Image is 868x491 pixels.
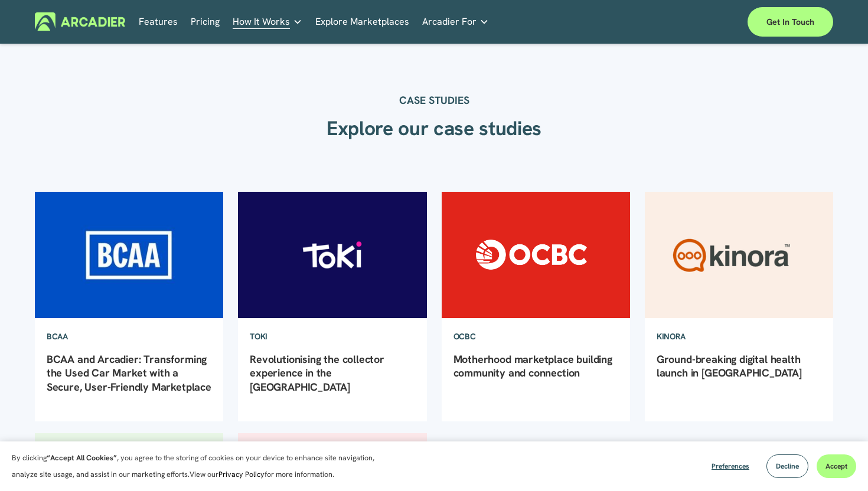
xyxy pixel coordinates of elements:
button: Accept [817,454,856,478]
span: How It Works [233,14,290,30]
span: Decline [776,461,799,471]
strong: Explore our case studies [327,115,541,141]
a: Privacy Policy [218,470,265,479]
button: Preferences [703,454,758,478]
a: Pricing [191,12,220,31]
img: Motherhood marketplace building community and connection [440,191,631,319]
p: By clicking , you agree to the storing of cookies on your device to enhance site navigation, anal... [12,450,396,483]
a: Ground-breaking digital health launch in [GEOGRAPHIC_DATA] [657,352,802,379]
a: Revolutionising the collector experience in the [GEOGRAPHIC_DATA] [250,352,384,394]
a: BCAA [35,319,80,353]
strong: CASE STUDIES [399,93,469,107]
strong: “Accept All Cookies” [47,453,117,463]
a: folder dropdown [422,12,489,31]
a: Explore Marketplaces [315,12,409,31]
span: Preferences [712,461,749,471]
button: Decline [766,454,808,478]
span: Arcadier For [422,14,477,30]
img: Revolutionising the collector experience in the Philippines [237,191,428,319]
span: Accept [825,461,847,471]
a: Kinora [645,319,697,353]
a: TOKI [238,319,279,353]
a: Motherhood marketplace building community and connection [453,352,612,379]
a: Get in touch [748,7,833,37]
img: Arcadier [35,12,125,31]
img: Ground-breaking digital health launch in Australia [644,191,834,319]
a: folder dropdown [233,12,302,31]
a: BCAA and Arcadier: Transforming the Used Car Market with a Secure, User-Friendly Marketplace [47,352,211,394]
img: BCAA and Arcadier: Transforming the Used Car Market with a Secure, User-Friendly Marketplace [34,191,224,319]
a: Features [139,12,178,31]
a: OCBC [442,319,488,353]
